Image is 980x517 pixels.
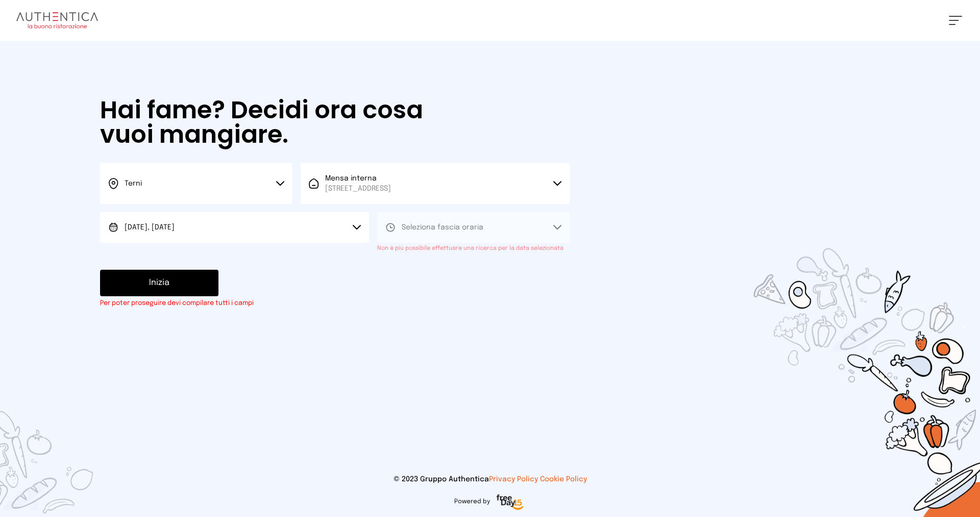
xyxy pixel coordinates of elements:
a: Cookie Policy [540,476,587,483]
span: [DATE], [DATE] [125,224,175,231]
img: logo.8f33a47.png [16,12,98,29]
button: Terni [100,163,292,204]
span: [STREET_ADDRESS] [325,184,391,194]
img: logo-freeday.3e08031.png [494,493,526,513]
small: Non è più possibile effettuare una ricerca per la data selezionata [377,245,563,251]
button: [DATE], [DATE] [100,212,369,243]
span: Terni [125,180,142,187]
button: Seleziona fascia oraria [377,212,570,243]
small: Per poter proseguire devi compilare tutti i campi [100,298,570,308]
h1: Hai fame? Decidi ora cosa vuoi mangiare. [100,98,452,147]
p: © 2023 Gruppo Authentica [16,474,964,484]
button: Mensa interna[STREET_ADDRESS] [301,163,570,204]
span: Seleziona fascia oraria [402,224,483,231]
img: sticker-selezione-mensa.70a28f7.png [694,190,980,517]
button: Inizia [100,270,218,296]
span: Powered by [454,498,490,506]
span: Mensa interna [325,173,391,194]
a: Privacy Policy [489,476,538,483]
